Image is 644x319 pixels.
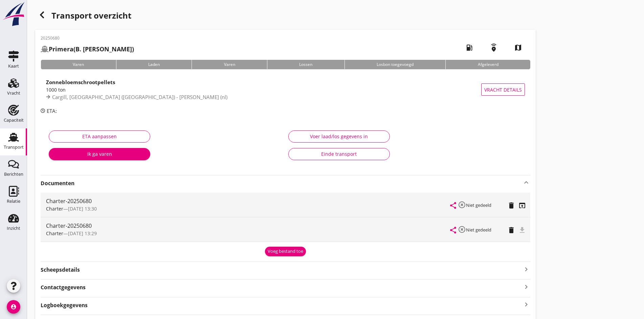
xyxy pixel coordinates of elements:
strong: Primera [49,45,73,53]
button: Vracht details [481,83,525,96]
i: keyboard_arrow_right [522,282,530,291]
span: Cargill, [GEOGRAPHIC_DATA] ([GEOGRAPHIC_DATA]) - [PERSON_NAME] (nl) [52,94,227,100]
div: Transport overzicht [35,8,536,24]
button: Einde transport [288,148,390,160]
i: delete [507,201,515,210]
p: 20250680 [41,35,134,41]
strong: Zonnebloemschrootpellets [46,79,115,85]
img: logo-small.a267ee39.svg [1,2,26,27]
strong: Logboekgegevens [41,301,88,309]
span: [DATE] 13:30 [68,205,97,212]
div: Varen [41,60,116,69]
i: share [449,226,457,234]
h2: (B. [PERSON_NAME]) [41,45,134,54]
strong: Documenten [41,179,522,187]
i: open_in_browser [518,201,526,210]
button: Ik ga varen [49,148,150,160]
div: Charter-20250680 [46,197,450,205]
div: Charter-20250680 [46,222,450,230]
i: highlight_off [458,225,466,234]
div: Capaciteit [4,118,24,122]
span: Charter [46,230,63,237]
div: Ik ga varen [54,150,145,157]
i: map [509,38,528,57]
div: Varen [192,60,267,69]
span: ETA: [47,107,57,114]
div: Vracht [7,91,20,95]
button: Voer laad/los gegevens in [288,130,390,143]
div: Voer laad/los gegevens in [294,133,384,140]
i: keyboard_arrow_right [522,300,530,309]
div: Einde transport [294,150,384,157]
strong: Scheepsdetails [41,266,80,274]
i: keyboard_arrow_right [522,265,530,274]
div: Transport [4,145,24,149]
div: Laden [116,60,192,69]
i: account_circle [7,300,20,314]
small: Niet gedeeld [466,227,491,233]
button: ETA aanpassen [49,130,150,143]
a: Zonnebloemschrootpellets1000 tonCargill, [GEOGRAPHIC_DATA] ([GEOGRAPHIC_DATA]) - [PERSON_NAME] (n... [41,75,530,104]
div: — [46,205,450,212]
div: Lossen [267,60,345,69]
i: local_gas_station [460,38,479,57]
i: keyboard_arrow_up [522,178,530,187]
i: delete [507,226,515,234]
div: Relatie [7,199,20,203]
i: emergency_share [484,38,503,57]
div: ETA aanpassen [54,133,145,140]
span: [DATE] 13:29 [68,230,97,237]
div: Berichten [4,172,23,176]
div: Inzicht [7,226,20,230]
div: Losbon toegevoegd [345,60,446,69]
div: Voeg bestand toe [268,248,303,255]
small: Niet gedeeld [466,202,491,208]
div: Afgeleverd [445,60,530,69]
span: Charter [46,205,63,212]
div: — [46,230,450,237]
strong: Contactgegevens [41,284,86,291]
i: highlight_off [458,201,466,209]
div: 1000 ton [46,86,481,93]
button: Voeg bestand toe [265,247,306,256]
i: share [449,201,457,210]
div: Kaart [8,64,19,68]
span: Vracht details [484,86,522,93]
